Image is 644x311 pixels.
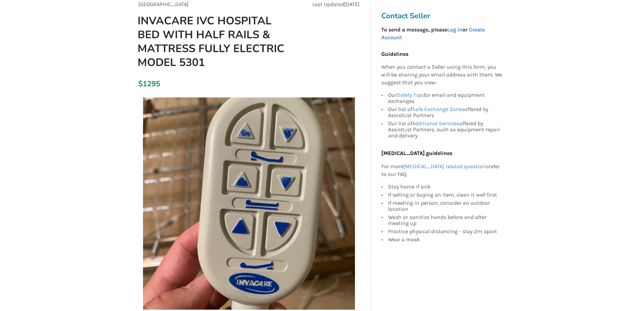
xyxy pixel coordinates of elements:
[388,184,502,191] div: Stay home if sick
[388,191,502,199] div: If selling or buying an item, clean it well first
[381,51,408,57] b: Guidelines
[388,213,502,227] div: Wash or sanitize hands before and after meeting up
[381,150,452,156] b: [MEDICAL_DATA] guidelines
[397,92,424,98] a: Safety Tips
[381,64,502,87] p: When you contact a Seller using this form, you will be sharing your email address with them. We s...
[412,120,459,127] a: Additional Services
[138,79,142,89] div: $1295
[388,92,502,105] div: Our for email and equipment exchanges
[344,1,360,7] span: [DATE]
[388,199,502,213] div: If meeting in person, consider an outdoor location
[388,227,502,236] div: Practice physical distancing - stay 2m apart
[412,106,464,112] a: Safe Exchange Zones
[388,119,502,139] div: Our list of offered by AssistList Partners, such as equipment repair and delivery
[388,236,502,243] div: Wear a mask
[403,163,488,170] a: [MEDICAL_DATA] related questions
[132,14,292,70] h1: INVACARE IVC HOSPITAL BED WITH HALF RAILS & MATTRESS FULLY ELECTRIC MODEL 5301
[447,26,462,33] a: Log In
[381,11,506,21] h3: Contact Seller
[381,26,485,41] strong: To send a message, please or
[381,163,502,178] p: For more refer to our FAQ
[312,1,344,7] span: Last Updated
[138,1,189,7] span: [GEOGRAPHIC_DATA]
[388,105,502,119] div: Our list of offered by AssistList Partners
